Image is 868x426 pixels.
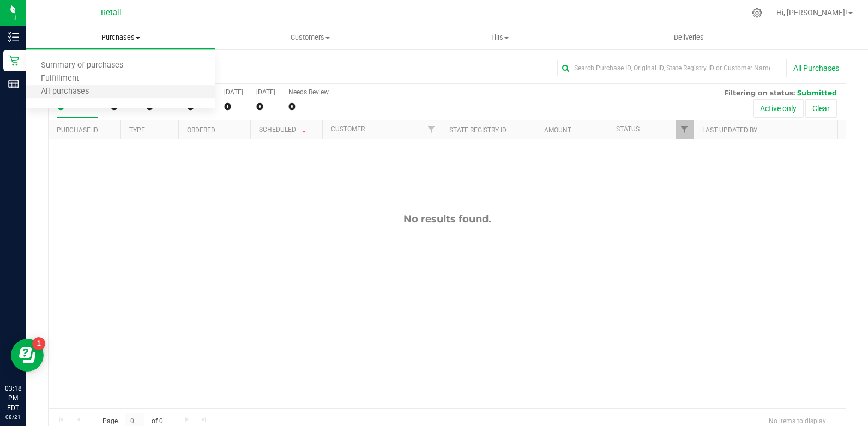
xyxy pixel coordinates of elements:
[753,99,804,118] button: Active only
[702,126,757,134] a: Last Updated By
[224,100,243,113] div: 0
[26,33,215,42] span: Purchases
[797,88,837,97] span: Submitted
[256,88,275,96] div: [DATE]
[5,413,21,421] p: 08/21
[616,125,640,133] a: Status
[129,126,145,134] a: Type
[8,55,19,66] inline-svg: Retail
[215,26,405,49] a: Customers
[8,32,19,42] inline-svg: Inventory
[259,126,309,133] a: Scheduled
[49,213,846,225] div: No results found.
[594,26,783,49] a: Deliveries
[805,99,837,118] button: Clear
[776,8,847,17] span: Hi, [PERSON_NAME]!
[256,100,275,113] div: 0
[423,120,441,139] a: Filter
[676,120,694,139] a: Filter
[216,33,404,42] span: Customers
[449,126,507,134] a: State Registry ID
[8,78,19,89] inline-svg: Reports
[405,26,594,49] a: Tills
[406,33,594,42] span: Tills
[724,88,795,97] span: Filtering on status:
[32,337,45,350] iframe: Resource center unread badge
[544,126,571,134] a: Amount
[101,8,122,17] span: Retail
[557,60,775,76] input: Search Purchase ID, Original ID, State Registry ID or Customer Name...
[288,100,329,113] div: 0
[26,87,104,96] span: All purchases
[26,61,138,70] span: Summary of purchases
[331,125,365,133] a: Customer
[224,88,243,96] div: [DATE]
[786,59,846,77] button: All Purchases
[26,26,215,49] a: Purchases Summary of purchases Fulfillment All purchases
[288,88,329,96] div: Needs Review
[5,384,21,413] p: 03:18 PM EDT
[57,126,98,134] a: Purchase ID
[11,339,44,372] iframe: Resource center
[26,74,94,83] span: Fulfillment
[659,33,719,42] span: Deliveries
[187,126,215,134] a: Ordered
[750,8,764,18] div: Manage settings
